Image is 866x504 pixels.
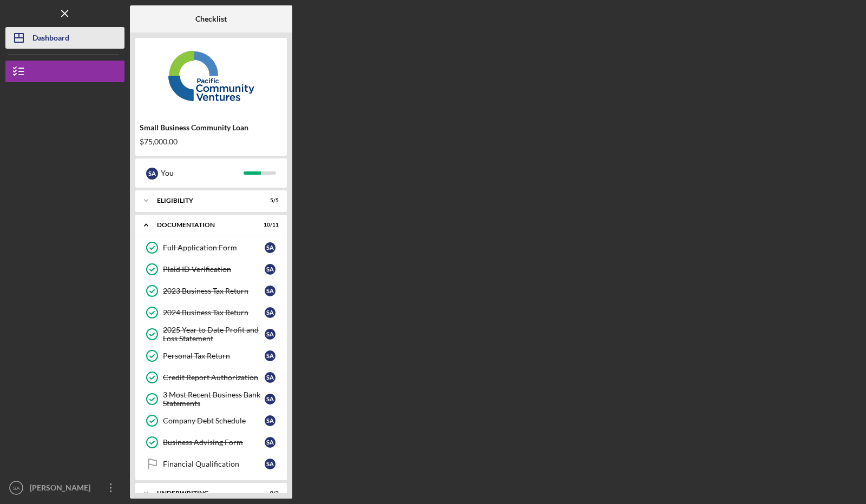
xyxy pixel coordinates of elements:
[163,438,265,447] div: Business Advising Form
[141,388,281,410] a: 3 Most Recent Business Bank StatementsSA
[141,302,281,323] a: 2024 Business Tax ReturnSA
[163,416,265,425] div: Company Debt Schedule
[265,286,275,296] div: S A
[195,15,227,23] b: Checklist
[163,287,265,295] div: 2023 Business Tax Return
[265,329,275,340] div: S A
[163,308,265,317] div: 2024 Business Tax Return
[265,350,275,361] div: S A
[259,222,279,228] div: 10 / 11
[141,237,281,258] a: Full Application FormSA
[135,43,287,108] img: Product logo
[141,453,281,475] a: Financial QualificationSA
[265,242,275,253] div: S A
[5,477,124,499] button: SA[PERSON_NAME]
[141,367,281,388] a: Credit Report AuthorizationSA
[259,197,279,204] div: 5 / 5
[140,137,283,146] div: $75,000.00
[157,197,252,204] div: Eligibility
[265,437,275,448] div: S A
[141,432,281,453] a: Business Advising FormSA
[141,410,281,432] a: Company Debt ScheduleSA
[141,323,281,345] a: 2025 Year to Date Profit and Loss StatementSA
[265,264,275,275] div: S A
[163,243,265,252] div: Full Application Form
[265,307,275,318] div: S A
[163,390,265,408] div: 3 Most Recent Business Bank Statements
[265,372,275,383] div: S A
[163,265,265,274] div: Plaid ID Verification
[161,164,244,182] div: You
[141,345,281,367] a: Personal Tax ReturnSA
[140,123,283,132] div: Small Business Community Loan
[157,222,252,228] div: Documentation
[141,258,281,280] a: Plaid ID VerificationSA
[13,485,20,491] text: SA
[265,459,275,469] div: S A
[163,373,265,382] div: Credit Report Authorization
[259,490,279,496] div: 0 / 2
[163,326,265,343] div: 2025 Year to Date Profit and Loss Statement
[141,280,281,302] a: 2023 Business Tax ReturnSA
[163,460,265,468] div: Financial Qualification
[5,27,124,49] button: Dashboard
[265,394,275,404] div: S A
[265,415,275,426] div: S A
[27,477,97,501] div: [PERSON_NAME]
[146,168,158,180] div: S A
[163,352,265,360] div: Personal Tax Return
[157,490,252,496] div: Underwriting
[32,27,69,51] div: Dashboard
